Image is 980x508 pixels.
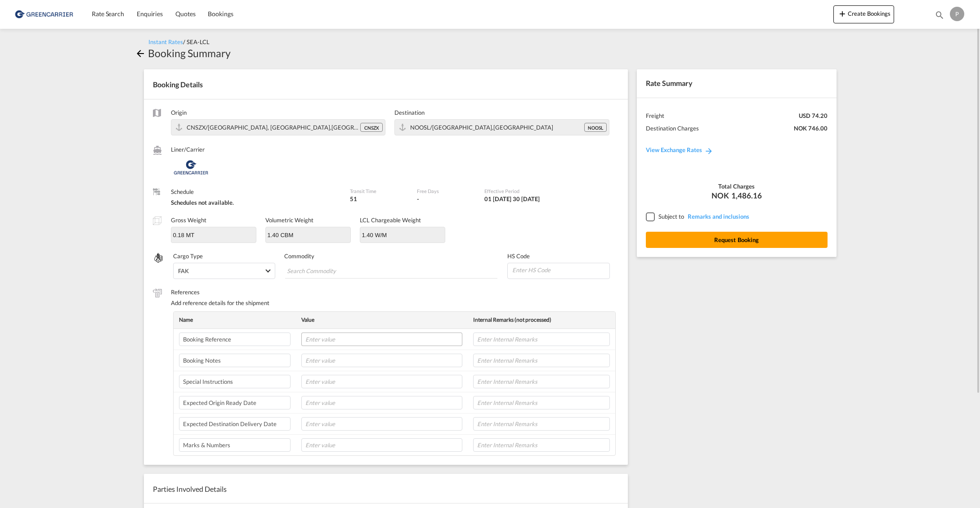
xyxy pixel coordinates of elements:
[301,333,462,346] input: Enter value
[584,123,607,132] div: NOOSL
[468,312,615,328] th: Internal Remarks (not processed)
[173,252,276,260] label: Cargo Type
[646,112,664,120] div: Freight
[208,10,233,18] span: Bookings
[285,263,497,278] md-chips-wrap: Chips container with autocompletion. Enter the text area, type text to search, and then use the u...
[950,7,964,21] div: P
[284,252,498,260] label: Commodity
[179,375,291,388] input: Enter label
[296,312,468,328] th: Value
[646,182,828,190] div: Total Charges
[148,38,183,45] span: Instant Rates
[646,232,828,248] button: Request Booking
[173,263,276,279] md-select: Select Cargo type: FAK
[179,333,291,346] input: Enter label
[794,124,828,132] div: NOK 746.00
[135,46,148,60] div: icon-arrow-left
[301,417,462,431] input: Enter value
[179,417,291,431] input: Enter label
[135,48,146,59] md-icon: icon-arrow-left
[799,112,828,120] div: USD 74.20
[153,146,162,155] md-icon: /assets/icons/custom/liner-aaa8ad.svg
[171,156,211,179] img: Greencarrier Consolidators
[646,190,828,201] div: NOK
[179,354,291,367] input: Enter label
[935,10,944,20] md-icon: icon-magnify
[178,267,189,274] div: FAK
[301,354,462,367] input: Enter value
[179,438,291,452] input: Enter label
[935,10,944,23] div: icon-magnify
[410,124,553,131] span: NOOSL/Oslo,Europe
[473,354,609,367] input: Enter Internal Remarks
[13,4,74,24] img: e39c37208afe11efa9cb1d7a6ea7d6f5.png
[171,188,341,196] label: Schedule
[646,124,699,132] div: Destination Charges
[179,396,291,409] input: Enter label
[731,190,762,201] span: 1,486.16
[473,417,609,431] input: Enter Internal Remarks
[417,195,419,203] div: -
[301,438,462,452] input: Enter value
[473,396,609,409] input: Enter Internal Remarks
[360,123,383,132] div: CNSZX
[833,5,894,23] button: icon-plus 400-fgCreate Bookings
[265,216,313,224] label: Volumetric Weight
[637,137,722,162] a: View Exchange Rates
[301,396,462,409] input: Enter value
[301,375,462,388] input: Enter value
[92,10,124,18] span: Rate Search
[175,10,195,18] span: Quotes
[171,156,341,179] div: Greencarrier Consolidators
[394,108,609,117] label: Destination
[350,195,408,203] div: 51
[360,216,421,224] label: LCL Chargeable Weight
[473,438,609,452] input: Enter Internal Remarks
[171,299,619,307] div: Add reference details for the shipment
[187,124,391,131] span: CNSZX/Shenzhen, GD,Asia Pacific
[473,375,609,388] input: Enter Internal Remarks
[153,80,203,89] span: Booking Details
[137,10,163,18] span: Enquiries
[287,264,369,278] input: Search Commodity
[171,288,619,296] label: References
[511,263,609,277] input: Enter HS Code
[171,145,341,153] label: Liner/Carrier
[637,69,837,97] div: Rate Summary
[171,216,206,224] label: Gross Weight
[350,188,408,194] label: Transit Time
[174,312,296,328] th: Name
[484,195,540,203] div: 01 Sep 2025 - 30 Sep 2025
[148,46,231,60] div: Booking Summary
[658,213,684,220] span: Subject to
[153,485,227,493] span: Parties Involved Details
[704,146,713,155] md-icon: icon-arrow-right
[685,213,749,220] span: REMARKSINCLUSIONS
[484,188,565,194] label: Effective Period
[183,38,210,45] span: / SEA-LCL
[473,333,609,346] input: Enter Internal Remarks
[171,108,386,117] label: Origin
[417,188,475,194] label: Free Days
[171,198,341,207] div: Schedules not available.
[837,8,848,19] md-icon: icon-plus 400-fg
[507,252,610,260] label: HS Code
